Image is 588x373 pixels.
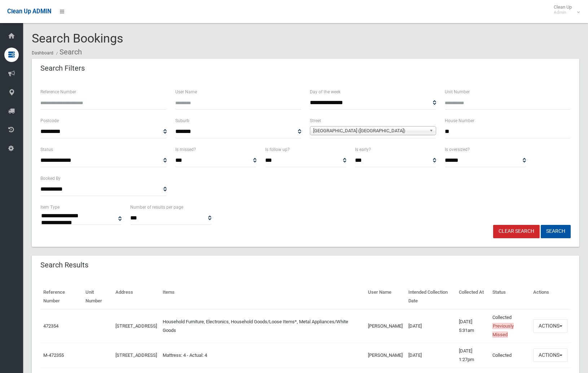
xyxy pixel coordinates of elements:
[160,343,365,368] td: Mattress: 4 - Actual: 4
[445,146,470,154] label: Is oversized?
[32,50,53,55] a: Dashboard
[530,284,571,309] th: Actions
[490,343,530,368] td: Collected
[490,309,530,343] td: Collected
[43,323,58,329] a: 472354
[7,8,51,15] span: Clean Up ADMIN
[405,309,456,343] td: [DATE]
[115,323,157,329] a: [STREET_ADDRESS]
[32,61,93,75] header: Search Filters
[541,225,571,238] button: Search
[405,284,456,309] th: Intended Collection Date
[130,203,183,211] label: Number of results per page
[175,146,196,154] label: Is missed?
[160,284,365,309] th: Items
[40,284,83,309] th: Reference Number
[550,4,579,15] span: Clean Up
[365,343,405,368] td: [PERSON_NAME]
[456,284,490,309] th: Collected At
[445,88,470,96] label: Unit Number
[456,309,490,343] td: [DATE] 5:31am
[310,88,341,96] label: Day of the week
[40,88,76,96] label: Reference Number
[175,117,189,125] label: Suburb
[533,348,568,362] button: Actions
[175,88,197,96] label: User Name
[313,126,426,135] span: [GEOGRAPHIC_DATA] ([GEOGRAPHIC_DATA])
[160,309,365,343] td: Household Furniture, Electronics, Household Goods/Loose Items*, Metal Appliances/White Goods
[445,117,474,125] label: House Number
[365,284,405,309] th: User Name
[83,284,113,309] th: Unit Number
[32,258,97,272] header: Search Results
[533,319,568,333] button: Actions
[365,309,405,343] td: [PERSON_NAME]
[115,352,157,358] a: [STREET_ADDRESS]
[113,284,160,309] th: Address
[355,146,371,154] label: Is early?
[265,146,290,154] label: Is follow up?
[310,117,321,125] label: Street
[43,352,64,358] a: M-472355
[54,45,82,59] li: Search
[40,203,60,211] label: Item Type
[492,323,514,338] span: Previously Missed
[32,31,123,45] span: Search Bookings
[40,146,53,154] label: Status
[40,174,61,182] label: Booked By
[405,343,456,368] td: [DATE]
[490,284,530,309] th: Status
[40,117,59,125] label: Postcode
[493,225,540,238] a: Clear Search
[456,343,490,368] td: [DATE] 1:27pm
[554,10,572,15] small: Admin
